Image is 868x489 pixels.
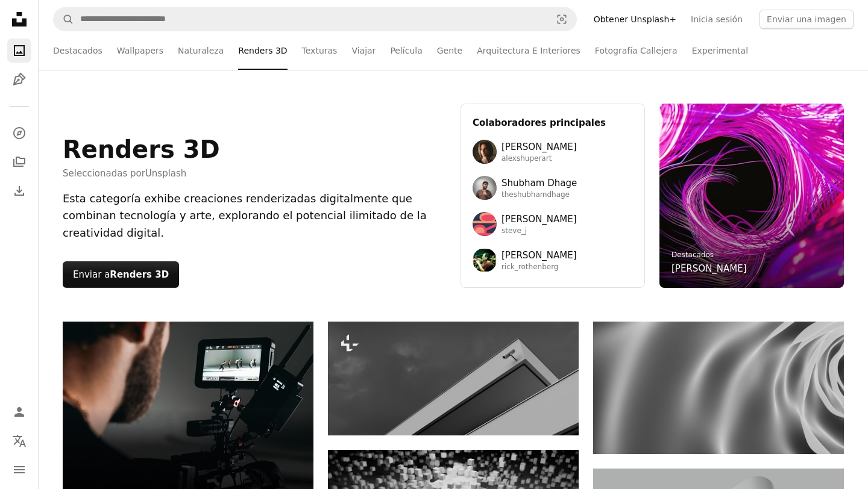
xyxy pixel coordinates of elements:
a: Experimental [692,31,748,70]
a: Patrones de luz arremolinados abstractos en escala de grises [593,382,844,393]
a: Historial de descargas [7,179,31,203]
div: Esta categoría exhibe creaciones renderizadas digitalmente que combinan tecnología y arte, explor... [63,190,446,242]
span: [PERSON_NAME] [502,140,577,154]
a: Iniciar sesión / Registrarse [7,400,31,424]
a: Cámara de seguridad en la esquina de un edificio. [328,373,579,384]
img: Cámara de seguridad en la esquina de un edificio. [328,322,579,435]
span: [PERSON_NAME] [502,212,577,226]
a: Unsplash [145,168,187,179]
a: [PERSON_NAME] [671,261,747,276]
a: Avatar del usuario Rick Rothenberg[PERSON_NAME]rick_rothenberg [473,248,633,272]
button: Enviar una imagen [759,10,854,29]
a: Viajar [351,31,376,70]
img: Avatar del usuario Rick Rothenberg [473,248,497,272]
h1: Renders 3D [63,135,220,164]
span: alexshuperart [502,154,577,164]
button: Buscar en Unsplash [54,8,74,31]
h3: Colaboradores principales [473,116,633,130]
a: Obtener Unsplash+ [587,10,684,29]
a: Destacados [53,31,102,70]
span: Shubham Dhage [502,176,577,190]
a: Avatar del usuario Steve Johnson[PERSON_NAME]steve_j [473,212,633,236]
a: Fotografía Callejera [595,31,678,70]
a: Arquitectura E Interiores [477,31,580,70]
a: Película [390,31,422,70]
button: Menú [7,458,31,482]
a: Destacados [671,251,714,259]
a: Naturaleza [178,31,224,70]
button: Búsqueda visual [547,8,576,31]
a: Avatar del usuario Shubham DhageShubham Dhagetheshubhamdhage [473,176,633,200]
a: Ilustraciones [7,67,31,92]
strong: Renders 3D [110,269,169,280]
img: Avatar del usuario Shubham Dhage [473,176,497,200]
span: Seleccionadas por [63,166,220,181]
img: Avatar del usuario Steve Johnson [473,212,497,236]
button: Enviar aRenders 3D [63,261,179,288]
span: [PERSON_NAME] [502,248,577,263]
a: Wallpapers [117,31,163,70]
img: Patrones de luz arremolinados abstractos en escala de grises [593,322,844,454]
span: theshubhamdhage [502,190,577,200]
button: Idioma [7,429,31,453]
a: Avatar del usuario Alex Shuper[PERSON_NAME]alexshuperart [473,140,633,164]
a: Explorar [7,121,31,145]
img: Avatar del usuario Alex Shuper [473,140,497,164]
form: Encuentra imágenes en todo el sitio [53,7,577,31]
a: Texturas [302,31,338,70]
a: Inicia sesión [684,10,750,29]
span: rick_rothenberg [502,263,577,272]
a: Fotos [7,39,31,63]
span: steve_j [502,226,577,236]
a: Colecciones [7,150,31,174]
a: Gente [437,31,462,70]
